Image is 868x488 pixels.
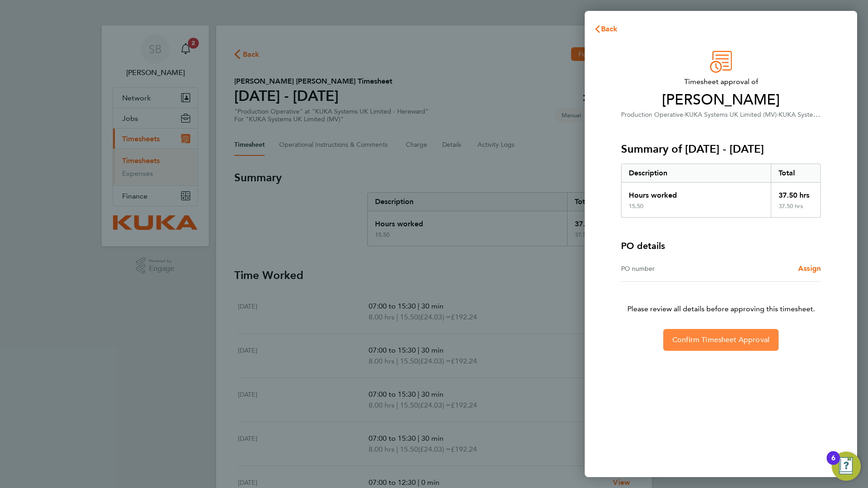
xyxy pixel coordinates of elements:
span: Timesheet approval of [621,76,821,87]
span: Back [601,25,618,33]
div: PO number [621,263,721,274]
button: Back [585,20,627,38]
div: Total [771,164,821,182]
span: [PERSON_NAME] [621,91,821,109]
a: Assign [798,263,821,274]
div: Summary of 18 - 24 Aug 2025 [621,164,821,218]
span: Production Operative [621,111,683,119]
span: · [683,111,685,119]
span: Assign [798,264,821,273]
div: Hours worked [621,183,771,203]
p: Please review all details before approving this timesheet. [610,282,832,314]
span: KUKA Systems UK Limited (MV) [685,111,777,119]
h4: PO details [621,239,665,252]
div: 15.50 [629,203,643,210]
div: Description [621,164,771,182]
span: · [777,111,779,119]
div: 6 [831,458,835,470]
div: 37.50 hrs [771,203,821,217]
h3: Summary of [DATE] - [DATE] [621,142,821,156]
button: Open Resource Center, 6 new notifications [832,452,861,481]
div: 37.50 hrs [771,183,821,203]
span: Confirm Timesheet Approval [672,335,769,344]
button: Confirm Timesheet Approval [663,329,779,351]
